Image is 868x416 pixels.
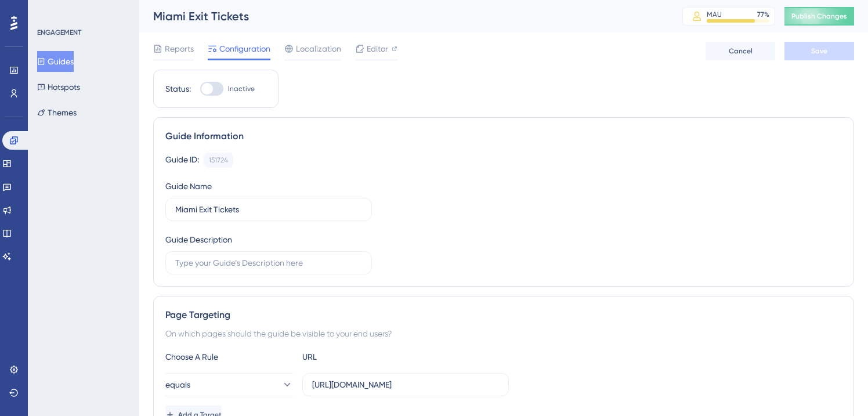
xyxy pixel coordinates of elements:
[784,7,854,26] button: Publish Changes
[165,373,293,396] button: equals
[228,84,255,93] span: Inactive
[784,42,854,60] button: Save
[165,153,199,168] div: Guide ID:
[165,350,293,364] div: Choose A Rule
[729,46,753,56] span: Cancel
[811,46,827,56] span: Save
[165,129,842,143] div: Guide Information
[312,378,499,391] input: yourwebsite.com/path
[37,102,77,123] button: Themes
[37,51,74,72] button: Guides
[165,308,842,322] div: Page Targeting
[367,42,388,56] span: Editor
[153,8,653,24] div: Miami Exit Tickets
[165,179,212,193] div: Guide Name
[37,28,81,37] div: ENGAGEMENT
[165,82,191,96] div: Status:
[165,233,232,247] div: Guide Description
[165,327,842,341] div: On which pages should the guide be visible to your end users?
[302,350,430,364] div: URL
[175,203,362,216] input: Type your Guide’s Name here
[757,10,769,19] div: 77 %
[791,12,847,21] span: Publish Changes
[165,42,194,56] span: Reports
[219,42,270,56] span: Configuration
[165,378,190,392] span: equals
[37,77,80,97] button: Hotspots
[209,155,228,165] div: 151724
[707,10,722,19] div: MAU
[706,42,775,60] button: Cancel
[175,256,362,269] input: Type your Guide’s Description here
[296,42,341,56] span: Localization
